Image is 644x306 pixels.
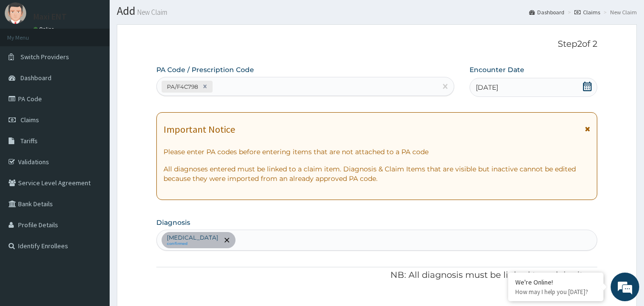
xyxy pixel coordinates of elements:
[164,164,591,183] p: All diagnoses entered must be linked to a claim item. Diagnosis & Claim Items that are visible bu...
[33,26,56,32] a: Online
[164,81,200,92] div: PA/F4C798
[33,12,67,21] p: Maxi ENT
[20,116,39,124] span: Claims
[470,65,524,74] label: Encounter Date
[515,278,596,286] div: We're Online!
[529,8,564,16] a: Dashboard
[601,8,637,16] li: New Claim
[5,204,182,238] textarea: Type your message and hit 'Enter'
[20,74,51,82] span: Dashboard
[164,124,235,135] h1: Important Notice
[574,8,600,16] a: Claims
[50,53,160,66] div: Chat with us now
[20,137,38,145] span: Tariffs
[156,65,254,74] label: PA Code / Prescription Code
[167,242,218,246] small: confirmed
[164,147,591,157] p: Please enter PA codes before entering items that are not attached to a PA code
[135,9,167,16] small: New Claim
[156,39,598,50] p: Step 2 of 2
[117,5,637,17] h1: Add
[18,48,39,72] img: d_794563401_company_1708531726252_794563401
[476,83,498,92] span: [DATE]
[5,2,26,24] img: User Image
[223,236,231,244] span: remove selection option
[20,53,69,61] span: Switch Providers
[515,288,596,296] p: How may I help you today?
[156,5,179,28] div: Minimize live chat window
[156,218,190,227] label: Diagnosis
[55,92,132,189] span: We're online!
[156,269,598,282] p: NB: All diagnosis must be linked to a claim item
[167,234,218,242] p: [MEDICAL_DATA]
